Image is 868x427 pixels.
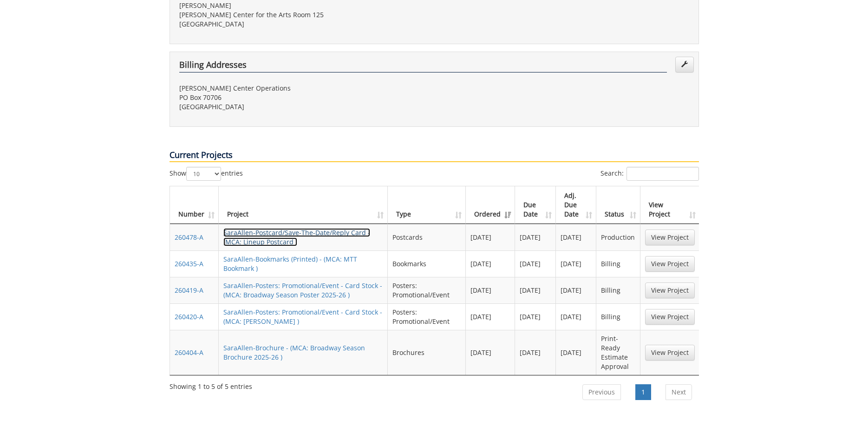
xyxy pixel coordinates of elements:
[223,281,382,299] a: SaraAllen-Posters: Promotional/Event - Card Stock - (MCA: Broadway Season Poster 2025-26 )
[645,230,695,245] a: View Project
[556,250,597,277] td: [DATE]
[170,378,252,391] div: Showing 1 to 5 of 5 entries
[556,303,597,330] td: [DATE]
[675,57,694,72] a: Edit Addresses
[466,224,515,250] td: [DATE]
[645,345,695,361] a: View Project
[666,384,692,400] a: Next
[596,186,640,224] th: Status: activate to sort column ascending
[556,224,597,250] td: [DATE]
[515,330,556,375] td: [DATE]
[223,228,370,246] a: SaraAllen-Postcard/Save-The-Date/Reply Card - (MCA: Lineup Postcard )
[170,186,219,224] th: Number: activate to sort column ascending
[466,303,515,330] td: [DATE]
[388,277,466,303] td: Posters: Promotional/Event
[600,167,699,181] label: Search:
[515,224,556,250] td: [DATE]
[515,186,556,224] th: Due Date: activate to sort column ascending
[175,233,203,242] a: 260478-A
[627,167,699,181] input: Search:
[556,330,597,375] td: [DATE]
[645,282,695,298] a: View Project
[466,330,515,375] td: [DATE]
[582,384,621,400] a: Previous
[388,303,466,330] td: Posters: Promotional/Event
[645,256,695,272] a: View Project
[596,303,640,330] td: Billing
[179,93,427,102] p: PO Box 70706
[645,309,695,325] a: View Project
[556,186,597,224] th: Adj. Due Date: activate to sort column ascending
[388,186,466,224] th: Type: activate to sort column ascending
[596,277,640,303] td: Billing
[596,250,640,277] td: Billing
[596,330,640,375] td: Print-Ready Estimate Approval
[223,308,382,326] a: SaraAllen-Posters: Promotional/Event - Card Stock - (MCA: [PERSON_NAME] )
[170,167,243,181] label: Show entries
[466,250,515,277] td: [DATE]
[175,286,203,295] a: 260419-A
[179,1,427,10] p: [PERSON_NAME]
[640,186,699,224] th: View Project: activate to sort column ascending
[635,384,651,400] a: 1
[466,277,515,303] td: [DATE]
[223,343,365,361] a: SaraAllen-Brochure - (MCA: Broadway Season Brochure 2025-26 )
[388,330,466,375] td: Brochures
[466,186,515,224] th: Ordered: activate to sort column ascending
[223,255,357,273] a: SaraAllen-Bookmarks (Printed) - (MCA: MTT Bookmark )
[219,186,388,224] th: Project: activate to sort column ascending
[388,250,466,277] td: Bookmarks
[179,102,427,112] p: [GEOGRAPHIC_DATA]
[515,303,556,330] td: [DATE]
[186,167,221,181] select: Showentries
[170,149,699,162] p: Current Projects
[175,259,203,268] a: 260435-A
[388,224,466,250] td: Postcards
[175,348,203,357] a: 260404-A
[179,84,427,93] p: [PERSON_NAME] Center Operations
[515,277,556,303] td: [DATE]
[515,250,556,277] td: [DATE]
[179,60,667,72] h4: Billing Addresses
[179,20,427,29] p: [GEOGRAPHIC_DATA]
[596,224,640,250] td: Production
[179,10,427,20] p: [PERSON_NAME] Center for the Arts Room 125
[175,312,203,321] a: 260420-A
[556,277,597,303] td: [DATE]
